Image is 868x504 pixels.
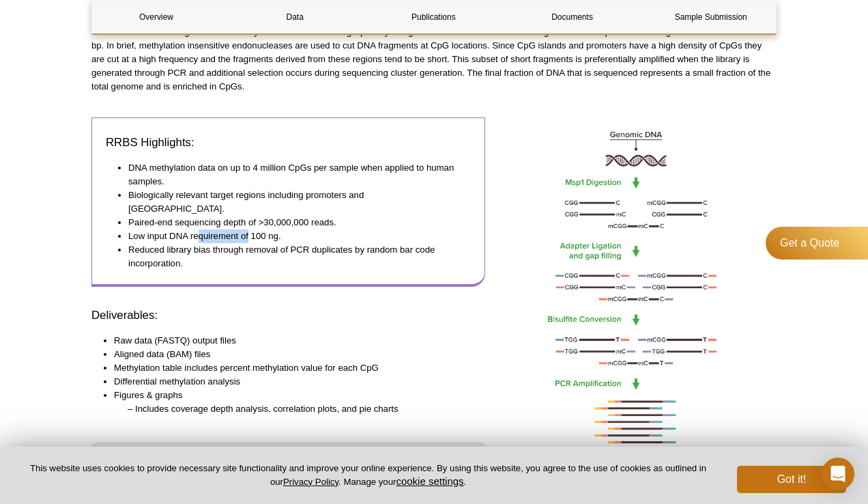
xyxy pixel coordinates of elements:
a: Get a Quote [766,227,868,260]
button: Got it! [737,466,846,493]
li: Raw data (FASTQ) output files [114,334,472,348]
a: Publications [369,1,497,33]
div: Open Intercom Messenger [822,458,854,490]
button: cookie settings [396,475,463,487]
li: Biologically relevant target regions including promoters and [GEOGRAPHIC_DATA]. [128,188,457,216]
li: Figures & graphs [114,389,472,416]
span: – Includes coverage depth analysis, correlation plots, and pie charts [114,404,399,414]
h3: Deliverables: [91,307,485,324]
li: Low input DNA requirement of 100 ng. [128,229,457,243]
p: RRBS is a method designed to selectively isolate DNA containing CpGs by using DNA restriction end... [91,25,777,94]
a: Learn More About RRBS [91,443,485,473]
h3: RRBS Highlights: [106,135,471,151]
a: Privacy Policy [283,477,338,487]
li: Differential methylation analysis [114,375,472,389]
a: Sample Submission [647,1,775,33]
li: Paired-end sequencing depth of >30,000,000 reads. [128,216,457,229]
li: Methylation table includes percent methylation value for each CpG [114,361,472,375]
li: Reduced library bias through removal of PCR duplicates by random bar code incorporation. [128,243,457,270]
li: DNA methylation data on up to 4 million CpGs per sample when applied to human samples. [128,161,457,188]
p: This website uses cookies to provide necessary site functionality and improve your online experie... [22,462,714,488]
a: Data [231,1,359,33]
li: Aligned data (BAM) files [114,348,472,361]
a: Overview [92,1,220,33]
a: Documents [508,1,637,33]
